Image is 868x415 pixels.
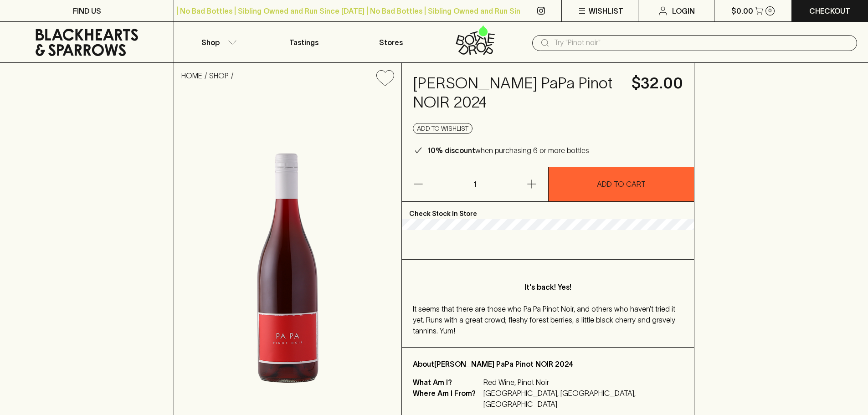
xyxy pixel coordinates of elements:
[174,22,261,62] button: Shop
[413,377,481,388] p: What Am I?
[373,67,398,90] button: Add to wishlist
[413,74,621,112] h4: [PERSON_NAME] PaPa Pinot NOIR 2024
[632,74,683,93] h4: $32.00
[483,388,672,410] p: [GEOGRAPHIC_DATA], [GEOGRAPHIC_DATA], [GEOGRAPHIC_DATA]
[402,202,694,219] p: Check Stock In Store
[597,179,646,190] p: ADD TO CART
[464,167,486,201] p: 1
[413,359,683,369] p: About [PERSON_NAME] PaPa Pinot NOIR 2024
[589,5,623,16] p: Wishlist
[554,36,850,50] input: Try "Pinot noir"
[413,123,473,134] button: Add to wishlist
[549,167,694,201] button: ADD TO CART
[289,37,318,48] p: Tastings
[672,5,695,16] p: Login
[427,146,475,154] b: 10% discount
[201,37,220,48] p: Shop
[209,72,229,80] a: SHOP
[379,37,403,48] p: Stores
[348,22,434,62] a: Stores
[768,8,772,13] p: 0
[427,145,589,156] p: when purchasing 6 or more bottles
[73,5,101,16] p: FIND US
[261,22,347,62] a: Tastings
[413,388,481,410] p: Where Am I From?
[413,305,675,335] span: It seems that there are those who Pa Pa Pinot Noir, and others who haven’t tried it yet. Runs wit...
[181,72,202,80] a: HOME
[431,282,665,292] p: It's back! Yes!
[483,377,672,388] p: Red Wine, Pinot Noir
[731,5,753,16] p: $0.00
[809,5,850,16] p: Checkout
